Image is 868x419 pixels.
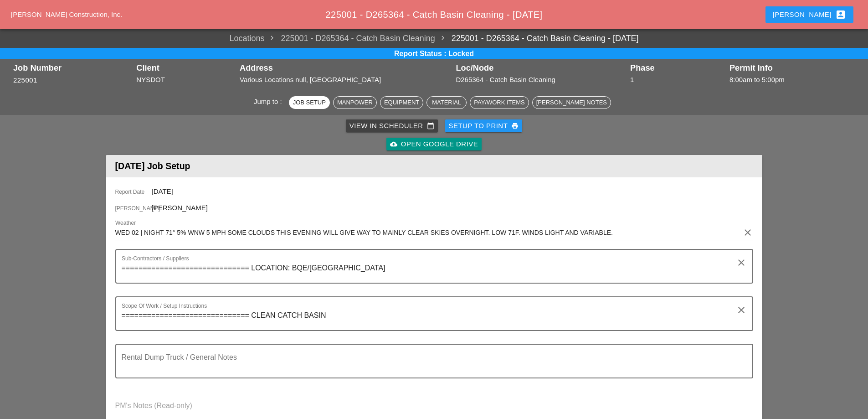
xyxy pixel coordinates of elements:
span: Report Date [115,188,152,196]
button: 225001 [13,75,37,86]
div: Address [240,63,451,72]
div: [PERSON_NAME] [773,9,846,20]
div: D265364 - Catch Basin Cleaning [456,75,626,85]
button: Setup to Print [445,119,523,132]
button: Pay/Work Items [470,96,529,109]
div: 1 [630,75,725,85]
header: [DATE] Job Setup [106,155,762,177]
div: Client [136,63,235,72]
div: Pay/Work Items [474,98,524,107]
a: [PERSON_NAME] Construction, Inc. [11,10,122,18]
span: 225001 - D265364 - Catch Basin Cleaning [264,32,435,45]
a: View in Scheduler [346,119,438,132]
i: clear [736,305,747,316]
i: calendar_today [427,122,434,129]
a: Locations [229,32,264,45]
div: 8:00am to 5:00pm [729,75,855,85]
div: Open Google Drive [390,139,478,150]
span: [DATE] [152,187,173,195]
textarea: Sub-Contractors / Suppliers [122,261,740,283]
div: Setup to Print [449,121,519,131]
a: 225001 - D265364 - Catch Basin Cleaning - [DATE] [435,32,639,45]
span: Jump to : [254,98,286,105]
div: Various Locations null, [GEOGRAPHIC_DATA] [240,75,451,85]
div: Job Number [13,63,132,72]
span: [PERSON_NAME] [115,204,152,212]
span: 225001 - D265364 - Catch Basin Cleaning - [DATE] [326,10,543,20]
div: Loc/Node [456,63,626,72]
div: [PERSON_NAME] Notes [536,98,607,107]
i: print [511,122,519,129]
button: Material [426,96,467,109]
div: Phase [630,63,725,72]
button: [PERSON_NAME] Notes [532,96,611,109]
button: Equipment [380,96,423,109]
div: Manpower [337,98,373,107]
div: NYSDOT [136,75,235,85]
i: clear [736,257,747,268]
button: Job Setup [289,96,330,109]
button: Manpower [333,96,377,109]
div: Job Setup [293,98,326,107]
i: clear [742,227,753,238]
div: Equipment [384,98,419,107]
i: cloud_upload [390,140,397,148]
textarea: Rental Dump Truck / General Notes [122,356,740,378]
div: Permit Info [729,63,855,72]
span: [PERSON_NAME] [152,204,208,212]
a: Open Google Drive [386,138,482,150]
button: [PERSON_NAME] [765,6,853,23]
div: Material [431,98,462,107]
textarea: Scope Of Work / Setup Instructions [122,308,740,330]
input: Weather [115,225,740,240]
i: account_box [835,9,846,20]
div: View in Scheduler [349,121,434,131]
